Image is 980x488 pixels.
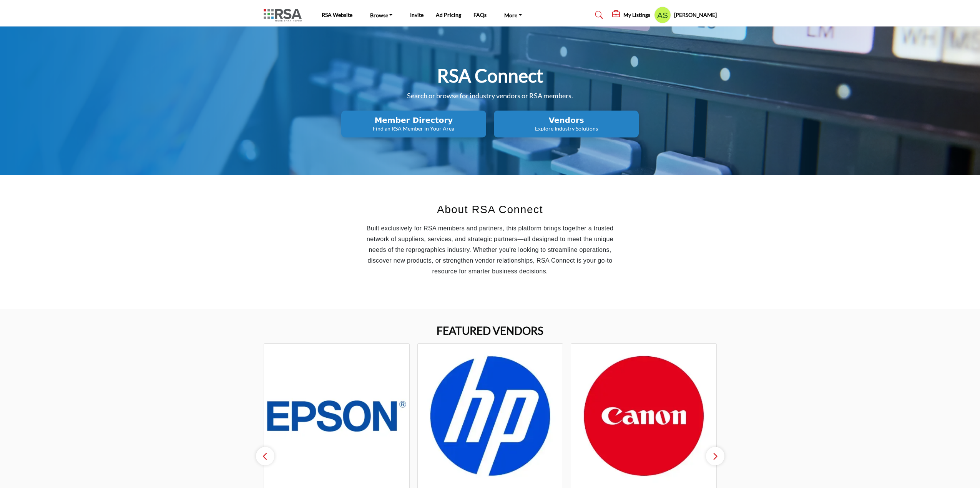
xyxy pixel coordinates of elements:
span: Search or browse for industry vendors or RSA members. [407,91,573,100]
p: Find an RSA Member in Your Area [344,125,484,132]
a: More [499,10,527,20]
a: Search [588,9,608,21]
h2: Member Directory [344,116,484,125]
p: Built exclusively for RSA members and partners, this platform brings together a trusted network o... [358,223,623,277]
h1: RSA Connect [437,64,543,88]
button: Show hide supplier dropdown [654,7,671,23]
a: RSA Website [322,12,352,18]
h2: Vendors [496,116,636,125]
div: My Listings [612,10,650,20]
h5: My Listings [623,12,650,18]
a: Browse [365,10,398,20]
a: FAQs [473,12,487,18]
button: Member Directory Find an RSA Member in Your Area [341,111,486,137]
a: Invite [410,12,424,18]
a: Ad Pricing [436,12,461,18]
img: Site Logo [264,9,306,22]
h2: About RSA Connect [358,202,623,218]
h5: [PERSON_NAME] [674,11,717,19]
p: Explore Industry Solutions [496,125,636,132]
h2: FEATURED VENDORS [437,324,543,337]
button: Vendors Explore Industry Solutions [494,111,639,137]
